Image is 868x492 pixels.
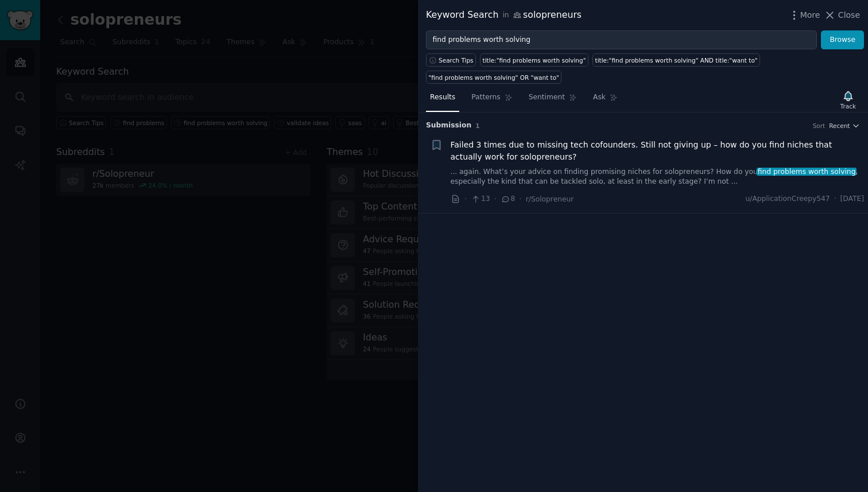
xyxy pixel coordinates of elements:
[426,88,459,112] a: Results
[439,56,474,64] span: Search Tips
[494,193,497,205] span: ·
[451,167,865,187] a: ... again. What’s your advice on finding promising niches for solopreneurs? How do youfind proble...
[471,92,500,103] span: Patterns
[595,56,758,64] div: title:"find problems worth solving" AND title:"want to"
[757,168,857,176] span: find problems worth solving
[829,122,850,130] span: Recent
[429,73,559,82] div: "find problems worth solving" OR "want to"
[480,53,588,67] a: title:"find problems worth solving"
[475,122,479,129] span: 1
[525,88,581,112] a: Sentiment
[467,88,516,112] a: Patterns
[592,53,760,67] a: title:"find problems worth solving" AND title:"want to"
[589,88,622,112] a: Ask
[836,88,860,112] button: Track
[426,71,561,84] a: "find problems worth solving" OR "want to"
[840,194,864,204] span: [DATE]
[426,121,471,131] span: Submission
[502,10,509,21] span: in
[788,9,820,21] button: More
[426,8,582,22] div: Keyword Search solopreneurs
[593,92,606,103] span: Ask
[464,193,467,205] span: ·
[430,92,455,103] span: Results
[746,194,830,204] span: u/ApplicationCreepy547
[813,122,826,130] div: Sort
[483,56,586,64] div: title:"find problems worth solving"
[834,194,836,204] span: ·
[800,9,820,21] span: More
[840,102,856,110] div: Track
[451,139,865,163] a: Failed 3 times due to missing tech cofounders. Still not giving up – how do you find niches that ...
[838,9,860,21] span: Close
[824,9,860,21] button: Close
[471,194,490,204] span: 13
[821,30,864,50] button: Browse
[526,195,574,203] span: r/Solopreneur
[529,92,565,103] span: Sentiment
[501,194,515,204] span: 8
[829,122,860,130] button: Recent
[519,193,521,205] span: ·
[426,30,817,50] input: Try a keyword related to your business
[426,53,476,67] button: Search Tips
